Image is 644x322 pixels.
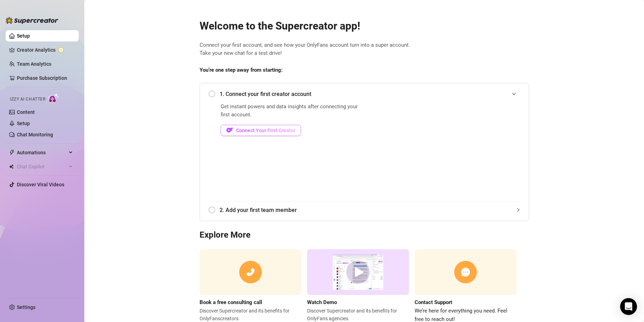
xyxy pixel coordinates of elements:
div: 1. Connect your first creator account [208,85,520,103]
a: Content [17,109,35,115]
h2: Welcome to the Supercreator app! [200,19,529,33]
h3: Explore More [200,230,529,241]
span: Connect Your First Creator [236,128,295,133]
span: Automations [17,147,67,158]
a: Creator Analytics exclamation-circle [17,44,73,56]
a: OFConnect Your First Creator [221,125,362,136]
img: Chat Copilot [9,164,14,169]
strong: Contact Support [415,299,452,305]
a: Settings [17,304,35,310]
a: Chat Monitoring [17,132,53,137]
a: Team Analytics [17,61,51,67]
iframe: Add Creators [380,103,520,193]
img: contact support [415,249,516,295]
img: consulting call [200,249,301,295]
span: thunderbolt [9,150,15,155]
span: 1. Connect your first creator account [220,90,520,98]
span: 2. Add your first team member [220,206,520,214]
strong: Book a free consulting call [200,299,262,305]
a: Purchase Subscription [17,75,67,81]
a: Setup [17,121,30,126]
img: OF [226,127,233,134]
a: Discover Viral Videos [17,182,64,187]
span: collapsed [516,208,520,212]
a: Setup [17,33,30,39]
div: Open Intercom Messenger [620,298,637,315]
button: OFConnect Your First Creator [221,125,301,136]
span: Get instant powers and data insights after connecting your first account. [221,103,362,119]
strong: Watch Demo [307,299,337,305]
div: 2. Add your first team member [208,201,520,219]
strong: You’re one step away from starting: [200,67,282,73]
img: AI Chatter [48,93,59,103]
img: logo-BBDzfeDw.svg [6,17,58,24]
span: Izzy AI Chatter [10,96,45,103]
span: Connect your first account, and see how your OnlyFans account turn into a super account. Take you... [200,41,529,58]
span: expanded [512,92,516,96]
span: Chat Copilot [17,161,67,172]
img: supercreator demo [307,249,409,295]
